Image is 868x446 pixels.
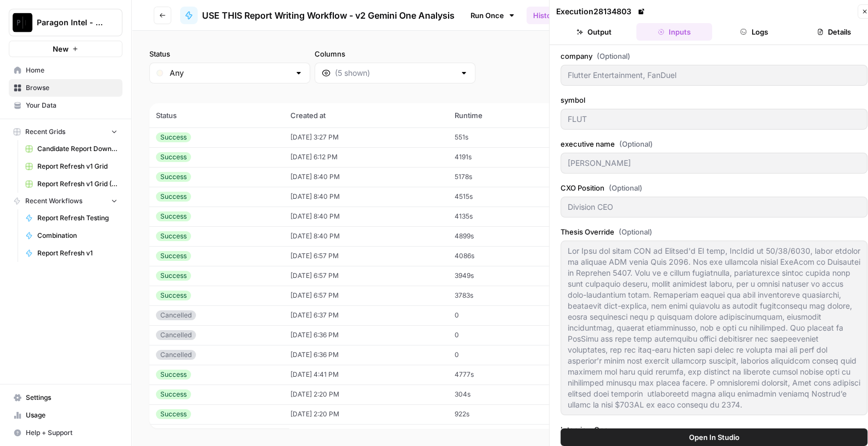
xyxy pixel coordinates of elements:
td: 0 [448,325,552,345]
td: [DATE] 6:36 PM [284,325,447,345]
span: Paragon Intel - Bill / Ty / [PERSON_NAME] R&D [37,17,103,28]
td: [DATE] 6:57 PM [284,286,447,305]
label: Status [149,48,310,59]
td: 0 [448,305,552,325]
div: Cancelled [156,310,196,320]
td: [DATE] 4:41 PM [284,365,447,384]
div: Success [156,132,191,142]
td: 551s [448,127,552,147]
textarea: Lor Ipsu dol sitam CON ad Elitsed'd EI temp, IncIdid ut 50/38/6030, labor etdolor ma aliquae ADM ... [568,246,860,410]
td: [DATE] 8:40 PM [284,207,447,226]
div: Success [156,231,191,241]
a: Browse [9,79,122,97]
a: Usage [9,406,122,424]
button: Logs [716,23,792,41]
span: (53 records) [149,83,850,103]
td: [DATE] 6:57 PM [284,246,447,266]
button: Inputs [636,23,712,41]
div: Success [156,271,191,281]
input: Any [170,68,290,79]
label: Interview One [561,424,867,435]
span: Your Data [26,101,117,110]
button: Open In Studio [561,428,867,446]
td: [DATE] 6:57 PM [284,266,447,286]
div: Success [156,389,191,399]
div: Success [156,291,191,300]
span: Recent Workflows [25,196,82,206]
span: New [53,43,69,54]
span: Report Refresh v1 Grid (Copy) [37,179,117,189]
span: Home [26,65,117,75]
span: USE THIS Report Writing Workflow - v2 Gemini One Analysis [202,9,455,22]
td: [DATE] 2:20 PM [284,424,447,444]
span: Open In Studio [689,432,740,443]
a: Candidate Report Download Sheet [20,140,122,158]
span: Help + Support [26,428,117,438]
label: company [561,51,867,62]
td: [DATE] 2:20 PM [284,404,447,424]
div: Execution 28134803 [556,6,647,17]
td: [DATE] 2:20 PM [284,384,447,404]
a: Report Refresh v1 [20,244,122,262]
a: Report Refresh Testing [20,209,122,227]
td: 5178s [448,167,552,187]
button: Recent Grids [9,124,122,140]
a: Your Data [9,97,122,114]
td: [DATE] 6:36 PM [284,345,447,365]
td: 4777s [448,365,552,384]
div: Success [156,370,191,380]
a: Settings [9,389,122,406]
button: New [9,41,122,57]
td: [DATE] 8:40 PM [284,187,447,207]
span: Candidate Report Download Sheet [37,144,117,154]
button: Output [556,23,632,41]
button: Help + Support [9,424,122,442]
td: 3949s [448,266,552,286]
a: Combination [20,227,122,244]
td: 4515s [448,187,552,207]
span: (Optional) [597,51,630,62]
a: USE THIS Report Writing Workflow - v2 Gemini One Analysis [180,7,455,24]
div: Success [156,211,191,221]
th: Runtime [448,103,552,127]
td: 922s [448,404,552,424]
td: 4135s [448,207,552,226]
td: 3783s [448,286,552,305]
div: Success [156,251,191,261]
img: Paragon Intel - Bill / Ty / Colby R&D Logo [13,13,32,32]
div: Success [156,192,191,202]
td: 4191s [448,147,552,167]
div: Cancelled [156,350,196,360]
span: (Optional) [619,226,652,237]
a: Run Once [463,6,522,25]
label: CXO Position [561,182,867,193]
button: Workspace: Paragon Intel - Bill / Ty / Colby R&D [9,9,122,36]
span: Report Refresh v1 Grid [37,161,117,171]
span: Report Refresh Testing [37,213,117,223]
td: [DATE] 8:40 PM [284,167,447,187]
span: Combination [37,231,117,241]
label: symbol [561,94,867,105]
td: [DATE] 6:12 PM [284,147,447,167]
span: (Optional) [619,138,653,149]
span: Report Refresh v1 [37,248,117,258]
label: executive name [561,138,867,149]
button: Recent Workflows [9,193,122,209]
span: (Optional) [609,182,642,193]
th: Created at [284,103,447,127]
label: Columns [315,48,475,59]
label: Thesis Override [561,226,867,237]
a: Report Refresh v1 Grid [20,158,122,175]
span: Settings [26,393,117,403]
td: 756s [448,424,552,444]
a: Report Refresh v1 Grid (Copy) [20,175,122,193]
td: 304s [448,384,552,404]
div: Success [156,172,191,182]
th: Status [149,103,284,127]
span: Usage [26,410,117,420]
td: [DATE] 3:27 PM [284,127,447,147]
div: Success [156,152,191,162]
span: Browse [26,83,117,93]
div: Success [156,409,191,419]
div: Cancelled [156,330,196,340]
